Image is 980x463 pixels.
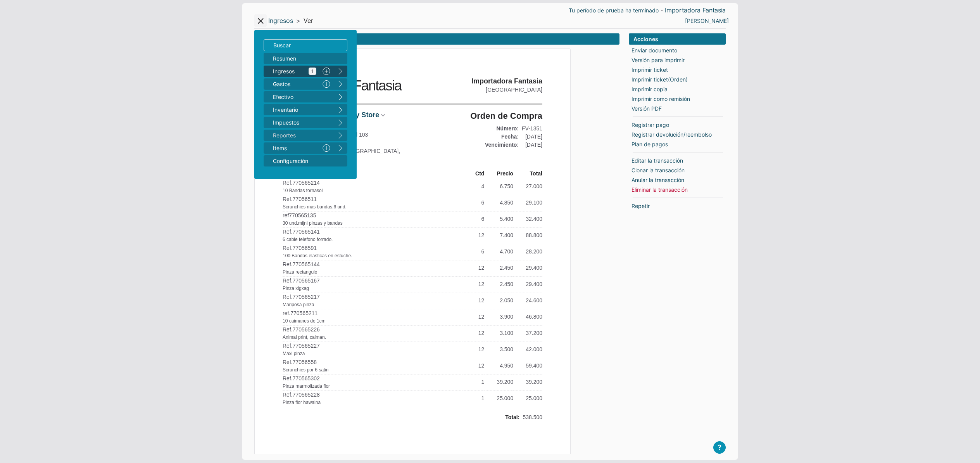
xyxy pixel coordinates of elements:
[283,252,352,259] div: 100 Bandas elasticas en estuche.
[463,227,484,243] div: 12
[283,374,463,390] div: Ref.770565302
[513,260,542,276] div: 29.400
[631,130,712,139] a: Registrar devolución/reembolso
[264,78,319,90] a: Gastos
[631,56,685,64] a: Versión para imprimir
[333,130,347,141] button: right
[283,325,463,341] div: Ref.770565226
[273,106,330,114] span: Inventario
[283,77,465,94] div: Importadora Fantasia
[484,195,513,210] div: 4.850
[631,46,677,54] a: Enviar documento
[283,195,463,210] div: Ref.77056511
[283,350,305,357] div: Maxi pinza
[484,211,513,227] div: 5.400
[333,78,347,90] button: right
[463,374,484,390] div: 1
[283,179,463,194] div: Ref.770565214
[513,342,542,357] div: 42.000
[631,66,668,74] a: Imprimir ticket
[505,413,519,421] div: Total:
[283,285,309,292] div: Pinza xigxag
[484,325,513,341] div: 3.100
[283,260,463,276] div: Ref.770565144
[631,75,688,83] a: Imprimir ticket(Orden)
[485,125,519,133] div: Número:
[283,342,463,357] div: Ref.770565227
[273,54,330,62] span: Resumen
[283,334,326,341] div: Animal print, caiman.
[463,342,484,357] div: 12
[513,325,542,341] div: 37.200
[463,244,484,259] div: 6
[631,140,668,148] a: Plan de pagos
[319,66,333,77] a: Nuevo
[283,269,317,276] div: Pinza rectangulo
[513,358,542,373] div: 59.400
[631,95,690,103] a: Imprimir como remisión
[283,111,379,120] a: Tu Pelo sas - Tu beauty Store
[463,358,484,373] div: 12
[463,195,484,210] div: 6
[522,125,542,133] div: FV-1351
[333,91,347,102] button: right
[319,78,333,90] a: Nuevo
[463,293,484,308] div: 12
[283,390,463,406] div: Ref.770565228
[631,186,688,194] a: Eliminar la transacción
[485,133,519,141] div: Fecha:
[484,358,513,373] div: 4.950
[283,236,333,243] div: 6 cable telefono forrado.
[484,276,513,292] div: 2.450
[463,179,484,194] div: 4
[631,104,662,113] a: Versión PDF
[513,244,542,259] div: 28.200
[273,93,330,101] span: Efectivo
[304,17,313,25] span: Ver
[283,276,463,292] div: Ref.770565167
[273,157,330,165] span: Configuración
[333,117,347,128] button: right
[264,53,347,64] a: Resumen
[319,142,333,154] a: Nuevo
[463,170,484,178] div: Ctd
[484,309,513,324] div: 3.900
[569,6,659,14] a: Tu período de prueba ha terminado
[463,260,484,276] div: 12
[333,142,347,154] button: right
[513,179,542,194] div: 27.000
[254,33,619,45] div: Vista preliminar de la factura
[463,390,484,406] div: 1
[685,17,729,25] a: Luisa Fernanda Palacio
[513,170,542,178] div: Total
[631,121,669,129] a: Registrar pago
[264,117,333,128] a: Impuestos
[484,260,513,276] div: 2.450
[333,104,347,115] button: right
[283,203,347,210] div: Scrunchies mas bandas.6 und.
[283,309,463,324] div: ref.770565211
[273,67,316,75] span: Ingresos
[268,17,293,25] a: Ingresos
[631,85,668,93] a: Imprimir copia
[283,211,463,227] div: ref770565135
[484,374,513,390] div: 39.200
[264,104,333,115] a: Inventario
[513,211,542,227] div: 32.400
[484,342,513,357] div: 3.500
[296,17,300,25] span: >
[264,155,347,166] a: Configuración
[283,227,463,243] div: Ref.770565141
[283,293,463,308] div: Ref.770565217
[485,141,519,149] div: Vencimiento:
[713,441,726,454] button: ?
[484,244,513,259] div: 4.700
[264,142,319,154] a: Items
[463,211,484,227] div: 6
[629,33,726,45] div: Acciones
[665,6,726,14] a: Importadora Fantasia
[471,86,542,94] div: [GEOGRAPHIC_DATA]
[661,8,663,13] span: -
[333,66,347,77] button: right
[273,144,316,152] span: Items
